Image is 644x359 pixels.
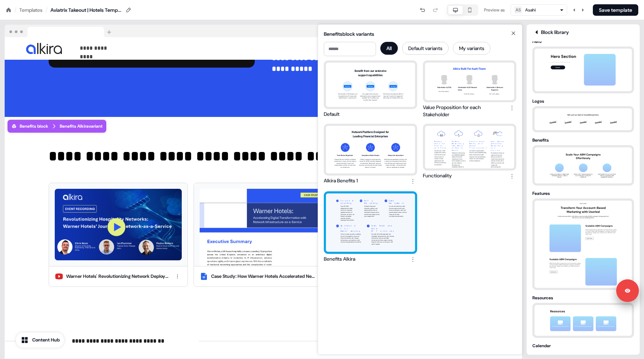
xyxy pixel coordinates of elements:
button: Herohero thumbnail preview [532,38,634,93]
div: Resources [532,294,634,301]
div: Functionality [423,172,452,181]
img: Warner Hotels' Revolutionizing Network Deployment with Alkira | Tech Show London 2025 [55,189,182,260]
img: hero thumbnail preview [546,49,621,91]
div: Benefits Alkira variant [60,123,103,130]
div: Default [324,110,340,118]
button: Alkira Built For Asahi Team:Stakeholder A (CTO)For A, this means....Stakeholder B (VP Network Inf... [423,60,516,118]
div: Case Study: How Warner Hotels Accelerated Network Connectivity with Alkira [211,273,315,280]
div: Calendar [532,342,634,349]
div: Alkira Benefits 1 [324,177,358,186]
button: Rapidly Connect Stores and SitesConnect your entire supply chain end-to-end, from brick and morta... [423,124,516,181]
div: / [14,6,16,14]
div: Benefits [532,137,634,144]
button: Benefit from our extensive support capabilitiiesAdd imageAs discussed, a 20% discount will be app... [324,60,417,118]
div: Hero [532,38,634,45]
div: Features [532,190,634,197]
button: Featuresfeatures thumbnail preview [532,190,634,290]
div: Content Hub [32,336,60,344]
div: Warner Hotels' Revolutionizing Network Deployment with Alkira | Tech Show London 2025Warner Hotel... [49,178,478,291]
div: Benefits block [11,123,48,130]
button: Resourcesresources thumbnail preview [532,294,634,338]
button: Content Hub [16,333,64,348]
div: Value Proposition for each Stakeholder [423,104,508,118]
button: My variants [453,42,491,55]
img: Warner-Hotels-Case-Study-v3_(1).pdf [200,189,327,266]
div: Warner Hotels' Revolutionizing Network Deployment with Alkira | Tech Show [GEOGRAPHIC_DATA] 2025 [66,273,170,280]
button: Connect AnythingFrom SD-WAN deployments to data centers to industrial applications and IoT resour... [324,191,417,264]
img: Image [26,43,62,54]
button: Benefitsbenefits thumbnail preview [532,137,634,186]
div: Aviatrix Takeout | Hotels Template [50,6,122,14]
div: Benefits Alkira [324,255,355,264]
button: All [380,42,398,55]
button: Network Platform Designed for Leading Financial EnterprisesFast Market ExpansionExpand into new m... [324,124,417,186]
img: benefits thumbnail preview [546,147,621,183]
div: / [45,6,48,14]
iframe: YouTube video player [3,3,235,139]
img: logoClouds thumbnail preview [546,108,621,130]
a: Templates [19,6,43,14]
button: ASAsahi [511,4,567,16]
button: LogoslogoClouds thumbnail preview [532,98,634,132]
div: Logos [532,98,634,105]
img: resources thumbnail preview [546,305,621,336]
div: Asahi [525,6,536,14]
img: Browser topbar [5,25,114,38]
button: Default variants [402,42,449,55]
button: Save template [593,4,638,16]
div: Block library [532,29,634,36]
img: features thumbnail preview [546,201,621,288]
div: Benefits block variants [324,30,516,38]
